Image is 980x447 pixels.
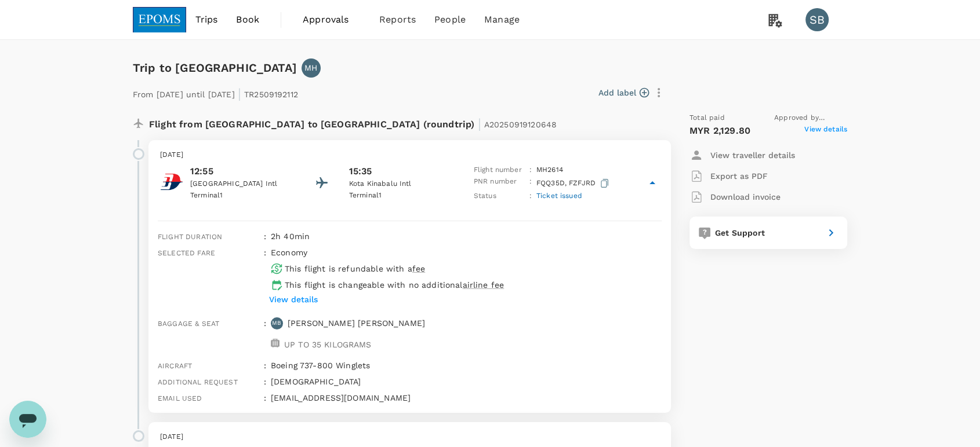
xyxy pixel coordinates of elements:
div: : [259,371,266,387]
p: Download invoice [710,191,781,203]
button: Add label [598,87,649,98]
span: Reports [379,13,416,27]
button: Export as PDF [689,166,768,186]
p: MH 2614 [536,164,563,176]
span: Ticket issued [536,192,582,200]
p: 2h 40min [271,230,662,242]
iframe: Button to launch messaging window [9,401,46,438]
img: baggage-icon [271,339,280,347]
img: Malaysia Airlines [160,170,183,193]
span: Get Support [715,228,765,237]
p: MYR 2,129.80 [689,124,750,138]
div: SB [805,8,829,31]
p: MH [304,62,317,74]
p: 15:35 [349,164,372,178]
span: Baggage & seat [158,320,219,328]
span: Trips [195,13,218,27]
div: : [259,387,266,404]
p: : [529,164,532,176]
p: [DATE] [160,149,659,161]
span: Selected fare [158,249,215,257]
p: : [529,190,532,202]
span: Additional request [158,378,238,386]
p: [PERSON_NAME] [PERSON_NAME] [288,317,425,329]
span: Total paid [689,112,725,124]
p: [EMAIL_ADDRESS][DOMAIN_NAME] [271,392,662,404]
span: People [434,13,466,27]
span: A20250919120648 [484,120,557,129]
p: economy [271,247,307,258]
p: Terminal 1 [190,190,295,201]
h6: Trip to [GEOGRAPHIC_DATA] [133,58,297,77]
span: fee [412,264,425,273]
p: Status [474,190,525,202]
p: PNR number [474,176,525,190]
div: : [259,313,266,355]
span: View details [804,124,847,138]
div: [DEMOGRAPHIC_DATA] [266,371,662,387]
p: Flight from [GEOGRAPHIC_DATA] to [GEOGRAPHIC_DATA] (roundtrip) [149,112,557,133]
p: Export as PDF [710,170,768,182]
p: MB [272,319,281,327]
span: airline fee [462,280,504,290]
button: Download invoice [689,186,781,207]
button: View details [266,291,321,308]
span: | [477,116,481,132]
div: : [259,355,266,371]
p: Terminal 1 [349,190,453,201]
span: Flight duration [158,233,222,241]
p: This flight is refundable with a [285,263,425,274]
span: Email used [158,394,202,402]
p: Flight number [474,164,525,176]
p: : [529,176,532,190]
span: | [238,86,241,102]
span: Manage [484,13,520,27]
span: Approved by [774,112,847,124]
div: Boeing 737-800 Winglets [266,355,662,371]
span: Book [236,13,259,27]
div: : [259,242,266,313]
span: Approvals [303,13,361,27]
div: : [259,226,266,242]
p: FQQ35D, FZFJRD [536,176,611,190]
button: View traveller details [689,145,795,166]
img: EPOMS SDN BHD [133,7,186,32]
span: Aircraft [158,362,192,370]
p: This flight is changeable with no additional [285,279,504,291]
p: [GEOGRAPHIC_DATA] Intl [190,178,295,190]
p: View traveller details [710,149,795,161]
p: View details [269,294,318,305]
p: 12:55 [190,164,295,178]
p: UP TO 35 KILOGRAMS [284,339,372,350]
p: Kota Kinabalu Intl [349,178,453,190]
p: [DATE] [160,431,659,443]
p: From [DATE] until [DATE] TR2509192112 [133,82,298,103]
